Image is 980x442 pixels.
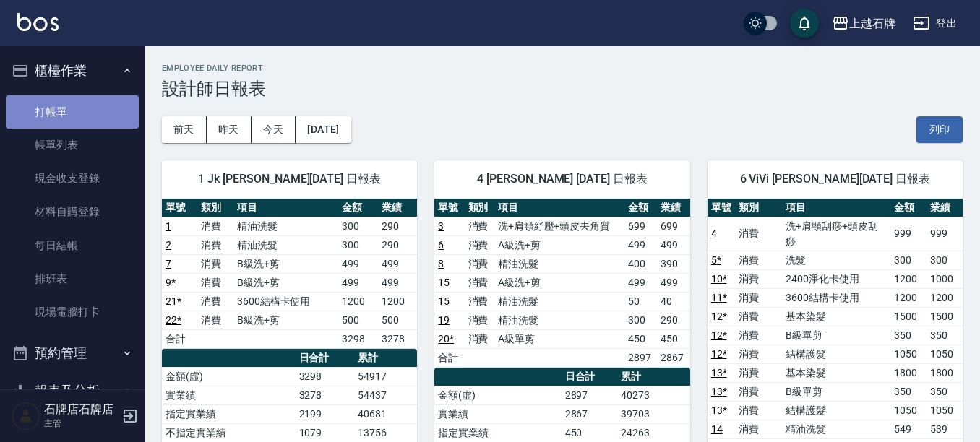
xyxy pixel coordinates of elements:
[233,292,338,311] td: 3600結構卡使用
[562,423,617,442] td: 450
[617,404,690,423] td: 39703
[296,386,354,404] td: 3278
[378,292,418,311] td: 1200
[296,367,354,386] td: 3298
[162,386,296,404] td: 實業績
[378,235,418,254] td: 290
[296,349,354,368] th: 日合計
[890,420,927,438] td: 549
[197,311,233,329] td: 消費
[354,386,417,404] td: 54437
[657,217,690,235] td: 699
[890,401,927,420] td: 1050
[162,404,296,423] td: 指定實業績
[890,344,927,363] td: 1050
[354,423,417,442] td: 13756
[197,199,233,217] th: 類別
[927,269,963,288] td: 1000
[233,199,338,217] th: 項目
[657,329,690,348] td: 450
[296,404,354,423] td: 2199
[890,307,927,326] td: 1500
[735,251,783,269] td: 消費
[624,254,657,273] td: 400
[162,79,963,99] h3: 設計師日報表
[562,368,617,386] th: 日合計
[617,368,690,386] th: 累計
[927,199,963,217] th: 業績
[494,254,624,273] td: 精油洗髮
[624,273,657,292] td: 499
[927,382,963,401] td: 350
[782,363,890,382] td: 基本染髮
[735,288,783,307] td: 消費
[162,329,197,348] td: 合計
[434,404,561,423] td: 實業績
[44,417,118,430] p: 主管
[378,273,418,292] td: 499
[378,311,418,329] td: 500
[657,273,690,292] td: 499
[162,116,207,143] button: 前天
[782,199,890,217] th: 項目
[657,199,690,217] th: 業績
[782,269,890,288] td: 2400淨化卡使用
[12,402,40,430] img: Person
[617,386,690,404] td: 40273
[166,239,171,251] a: 2
[927,344,963,363] td: 1050
[494,329,624,348] td: A級單剪
[166,220,171,232] a: 1
[434,199,464,217] th: 單號
[890,363,927,382] td: 1800
[162,64,963,73] h2: Employee Daily Report
[927,420,963,438] td: 539
[338,199,378,217] th: 金額
[6,295,139,329] a: 現場電腦打卡
[6,52,139,90] button: 櫃檯作業
[782,382,890,401] td: B級單剪
[465,199,494,217] th: 類別
[296,423,354,442] td: 1079
[708,199,735,217] th: 單號
[624,217,657,235] td: 699
[624,329,657,348] td: 450
[465,273,494,292] td: 消費
[711,227,717,239] a: 4
[6,372,139,409] button: 報表及分析
[725,172,945,186] span: 6 ViVi [PERSON_NAME][DATE] 日報表
[562,386,617,404] td: 2897
[162,199,417,349] table: a dense table
[6,262,139,295] a: 排班表
[562,404,617,423] td: 2867
[252,116,296,143] button: 今天
[624,348,657,367] td: 2897
[162,199,197,217] th: 單號
[782,251,890,269] td: 洗髮
[6,229,139,262] a: 每日結帳
[197,235,233,254] td: 消費
[927,363,963,382] td: 1800
[782,326,890,344] td: B級單剪
[338,292,378,311] td: 1200
[452,172,672,186] span: 4 [PERSON_NAME] [DATE] 日報表
[735,199,783,217] th: 類別
[197,254,233,273] td: 消費
[927,307,963,326] td: 1500
[907,10,963,37] button: 登出
[162,367,296,386] td: 金額(虛)
[465,311,494,329] td: 消費
[494,273,624,292] td: A級洗+剪
[6,129,139,162] a: 帳單列表
[296,116,351,143] button: [DATE]
[354,367,417,386] td: 54917
[624,235,657,254] td: 499
[338,273,378,292] td: 499
[494,217,624,235] td: 洗+肩頸紓壓+頭皮去角質
[6,95,139,129] a: 打帳單
[782,307,890,326] td: 基本染髮
[657,311,690,329] td: 290
[916,116,963,143] button: 列印
[826,9,901,38] button: 上越石牌
[890,288,927,307] td: 1200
